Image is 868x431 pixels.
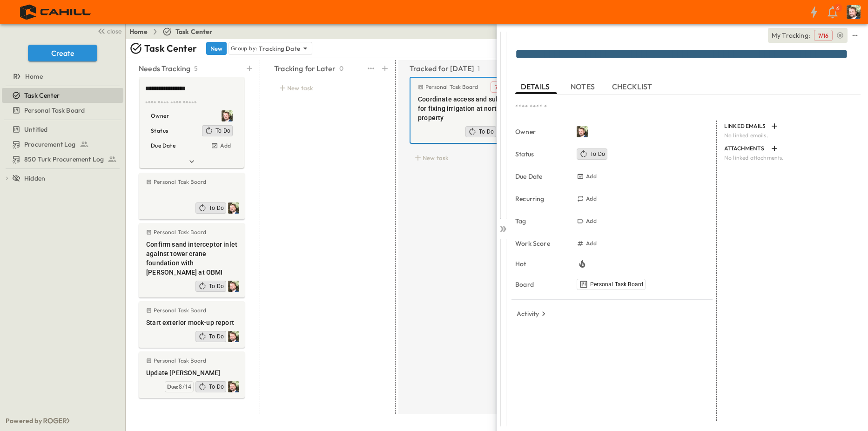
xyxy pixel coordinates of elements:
[410,63,474,74] p: Tracked for [DATE]
[2,103,123,118] div: test
[586,173,597,180] h6: Add
[209,383,224,391] span: To Do
[515,280,564,289] p: Board
[206,42,227,55] button: New
[151,111,169,121] p: Owner
[772,31,810,40] p: My Tracking:
[515,149,564,159] p: Status
[209,204,224,212] span: To Do
[849,30,861,41] button: sidedrawer-menu
[425,83,478,91] p: Personal Task Board
[410,151,516,164] div: New task
[129,27,218,36] nav: breadcrumbs
[517,309,539,318] p: Activity
[179,384,191,390] span: 8/14
[11,2,101,22] img: 4f72bfc4efa7236828875bac24094a5ddb05241e32d018417354e964050affa1.png
[847,5,861,19] img: Profile Picture
[154,178,206,186] p: Personal Task Board
[339,64,343,73] p: 0
[821,32,823,39] span: /
[228,381,239,392] img: Profile Picture
[25,72,43,81] span: Home
[515,259,564,269] p: Hot
[144,42,197,55] p: Task Center
[222,110,233,121] img: Profile Picture
[139,405,245,418] div: New task
[151,126,168,135] p: Status
[818,32,821,39] span: 7
[2,137,123,152] div: test
[146,368,239,377] span: Update [PERSON_NAME]
[836,5,840,12] p: 6
[823,32,829,39] span: 16
[586,217,597,225] h6: Add
[274,81,380,94] div: New task
[154,229,206,236] p: Personal Task Board
[259,44,300,53] p: Tracking Date
[24,155,104,164] span: 850 Turk Procurement Log
[724,154,855,162] p: No linked attachments.
[590,150,605,158] span: To Do
[274,63,336,74] p: Tracking for Later
[24,174,45,183] span: Hidden
[2,152,123,167] div: test
[154,357,206,364] p: Personal Task Board
[146,318,239,327] span: Start exterior mock-up report
[365,62,377,75] button: test
[586,195,597,202] h6: Add
[586,240,597,247] h6: Add
[228,202,239,214] img: Profile Picture
[515,216,564,226] p: Tag
[814,30,833,41] button: Tracking Date Menu
[24,106,85,115] span: Personal Task Board
[2,122,123,137] div: test
[577,126,588,137] div: Daniel Esposito (desposito@cahill-sf.com)
[571,82,597,91] span: NOTES
[724,132,855,139] p: No linked emails.
[590,281,643,288] span: Personal Task Board
[612,82,654,91] span: CHECKLIST
[154,307,206,314] p: Personal Task Board
[222,110,233,121] div: Daniel Esposito (desposito@cahill-sf.com)
[228,281,239,292] img: Profile Picture
[724,145,767,152] p: ATTACHMENTS
[515,194,564,203] p: Recurring
[209,333,224,340] span: To Do
[194,64,198,73] p: 5
[418,94,509,122] span: Coordinate access and sub for fixing irrigation at north property
[24,140,76,149] span: Procurement Log
[209,283,224,290] span: To Do
[515,172,564,181] p: Due Date
[228,331,239,342] img: Profile Picture
[577,126,588,137] img: Profile Picture
[24,125,47,134] span: Untitled
[521,82,552,91] span: DETAILS
[513,307,552,320] button: Activity
[139,63,190,74] p: Needs Tracking
[167,383,179,390] span: Due:
[28,45,97,61] button: Create
[515,127,564,136] p: Owner
[151,141,175,150] p: Due Date
[231,44,257,53] p: Group by:
[146,240,239,277] span: Confirm sand interceptor inlet against tower crane foundation with [PERSON_NAME] at OBMI
[24,91,60,100] span: Task Center
[515,239,564,248] p: Work Score
[724,122,767,130] p: LINKED EMAILS
[175,27,213,36] span: Task Center
[215,127,230,135] span: To Do
[129,27,148,36] a: Home
[107,27,121,36] span: close
[220,142,231,149] h6: Add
